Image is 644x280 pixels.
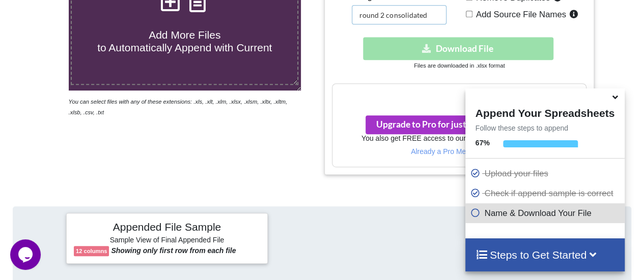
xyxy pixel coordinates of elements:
[465,104,625,119] h4: Append Your Spreadsheets
[376,119,541,130] span: Upgrade to Pro for just ₹81 per month
[10,239,43,270] iframe: chat widget
[414,63,505,69] small: Files are downloaded in .xlsx format
[472,10,566,19] span: Add Source File Names
[97,29,272,53] span: Add More Files to Automatically Append with Current
[332,89,586,100] h3: Your files are more than 1 MB
[332,134,586,143] h6: You also get FREE access to our other tool
[470,207,622,220] p: Name & Download Your File
[366,115,552,134] button: Upgrade to Pro for just ₹81 per monthsmile
[69,99,288,115] i: You can select files with any of these extensions: .xls, .xlt, .xlm, .xlsx, .xlsm, .xltx, .xltm, ...
[74,221,260,235] h4: Appended File Sample
[475,139,490,147] b: 67 %
[470,187,622,200] p: Check if append sample is correct
[74,236,260,246] h6: Sample View of Final Appended File
[352,5,446,24] input: Enter File Name
[332,146,586,157] p: Already a Pro Member? Log In
[76,248,107,254] b: 12 columns
[475,248,614,261] h4: Steps to Get Started
[470,167,622,180] p: Upload your files
[465,123,625,133] p: Follow these steps to append
[111,246,236,255] b: Showing only first row from each file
